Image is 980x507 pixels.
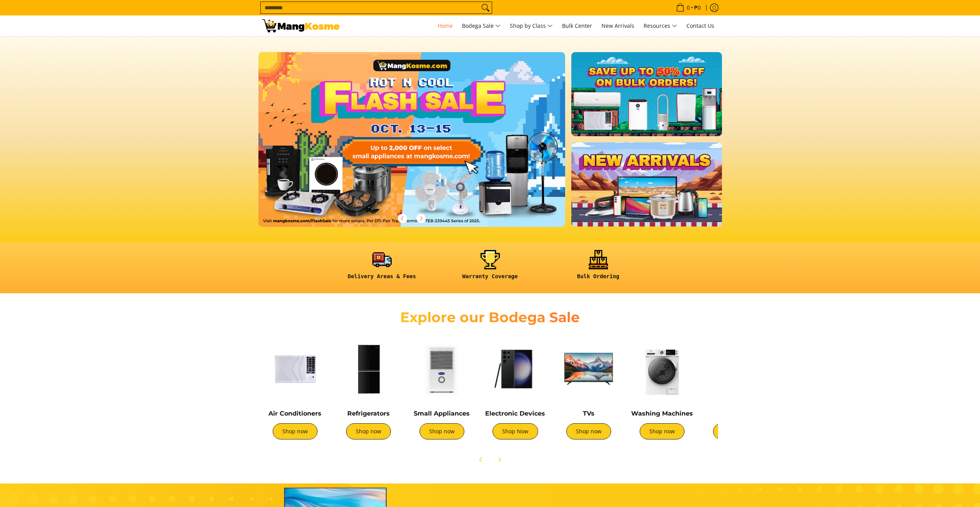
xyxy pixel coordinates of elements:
[686,22,714,29] span: Contact Us
[346,423,391,439] a: Shop now
[713,423,758,439] a: Shop now
[347,15,718,36] nav: Main Menu
[629,336,695,402] img: Washing Machines
[598,15,638,36] a: New Arrivals
[394,210,411,227] button: Previous
[562,22,592,29] span: Bulk Center
[336,336,401,402] img: Refrigerators
[479,2,492,14] button: Search
[583,410,594,417] a: TVs
[683,15,718,36] a: Contact Us
[485,410,545,417] a: Electronic Devices
[631,410,693,417] a: Washing Machines
[434,15,457,36] a: Home
[558,15,596,36] a: Bulk Center
[273,423,318,439] a: Shop now
[413,210,430,227] button: Next
[420,423,464,439] a: Shop now
[458,15,504,36] a: Bodega Sale
[493,423,538,439] a: Shop Now
[601,22,634,29] span: New Arrivals
[644,21,677,31] span: Resources
[674,3,703,12] span: •
[506,15,557,36] a: Shop by Class
[262,19,340,32] img: Mang Kosme: Your Home Appliances Warehouse Sale Partner!
[414,410,470,417] a: Small Appliances
[347,410,390,417] a: Refrigerators
[640,15,681,36] a: Resources
[548,250,649,286] a: <h6><strong>Bulk Ordering</strong></h6>
[556,336,622,402] img: TVs
[438,22,453,29] span: Home
[378,309,602,326] h2: Explore our Bodega Sale
[440,250,540,286] a: <h6><strong>Warranty Coverage</strong></h6>
[510,21,553,31] span: Shop by Class
[268,410,321,417] a: Air Conditioners
[693,5,702,10] span: ₱0
[482,336,548,402] img: Electronic Devices
[566,423,611,439] a: Shop now
[472,451,489,468] button: Previous
[491,451,508,468] button: Next
[258,52,590,239] a: More
[686,5,691,10] span: 0
[332,250,432,286] a: <h6><strong>Delivery Areas & Fees</strong></h6>
[640,423,684,439] a: Shop now
[262,336,328,402] img: Air Conditioners
[462,21,501,31] span: Bodega Sale
[409,336,475,402] img: Small Appliances
[703,336,768,402] img: Cookers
